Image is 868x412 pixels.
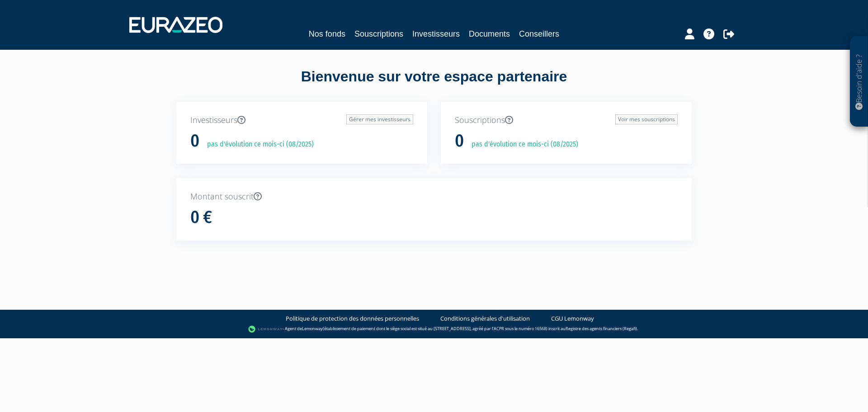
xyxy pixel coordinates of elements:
p: Montant souscrit [190,191,678,203]
a: Conseillers [519,28,559,40]
p: pas d'évolution ce mois-ci (08/2025) [465,139,578,150]
img: 1732889491-logotype_eurazeo_blanc_rvb.png [129,17,222,33]
a: Voir mes souscriptions [615,114,678,124]
p: pas d'évolution ce mois-ci (08/2025) [201,139,314,150]
a: Registre des agents financiers (Regafi) [566,326,637,331]
a: Nos fonds [309,28,345,40]
h1: 0 [190,132,199,151]
a: Investisseurs [412,28,460,40]
p: Besoin d'aide ? [854,41,864,123]
h1: 0 [455,132,464,151]
a: Gérer mes investisseurs [346,114,413,124]
p: Souscriptions [455,114,678,126]
a: Souscriptions [354,28,403,40]
a: Conditions générales d'utilisation [440,314,530,323]
a: CGU Lemonway [551,314,594,323]
h1: 0 € [190,208,212,227]
p: Investisseurs [190,114,413,126]
a: Lemonway [302,326,323,331]
div: - Agent de (établissement de paiement dont le siège social est situé au [STREET_ADDRESS], agréé p... [9,325,859,334]
a: Documents [469,28,510,40]
a: Politique de protection des données personnelles [286,314,419,323]
div: Bienvenue sur votre espace partenaire [170,66,698,102]
img: logo-lemonway.png [248,325,283,334]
